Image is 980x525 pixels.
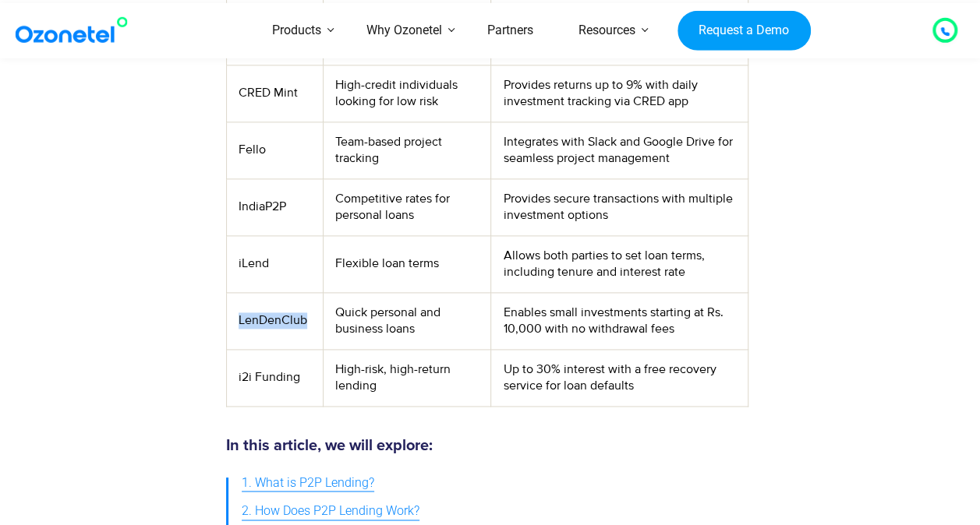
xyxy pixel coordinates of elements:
[242,472,374,495] span: 1. What is P2P Lending?
[242,500,419,523] span: 2. How Does P2P Lending Work?
[491,65,748,122] td: Provides returns up to 9% with daily investment tracking via CRED app
[323,235,491,292] td: Flexible loan terms
[323,349,491,406] td: High-risk, high-return lending
[344,3,465,58] a: Why Ozonetel
[323,122,491,178] td: Team-based project tracking
[226,438,748,453] h5: In this article, we will explore:
[491,122,748,178] td: Integrates with Slack and Google Drive for seamless project management
[491,349,748,406] td: Up to 30% interest with a free recovery service for loan defaults
[491,235,748,292] td: Allows both parties to set loan terms, including tenure and interest rate
[226,349,323,406] td: i2i Funding
[491,292,748,349] td: Enables small investments starting at Rs. 10,000 with no withdrawal fees
[226,292,323,349] td: LenDenClub
[323,292,491,349] td: Quick personal and business loans
[556,3,658,58] a: Resources
[465,3,556,58] a: Partners
[323,178,491,235] td: Competitive rates for personal loans
[226,178,323,235] td: IndiaP2P
[226,65,323,122] td: CRED Mint
[678,10,811,51] a: Request a Demo
[249,3,344,58] a: Products
[491,178,748,235] td: Provides secure transactions with multiple investment options
[242,469,374,498] a: 1. What is P2P Lending?
[323,65,491,122] td: High-credit individuals looking for low risk
[226,235,323,292] td: iLend
[226,122,323,178] td: Fello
